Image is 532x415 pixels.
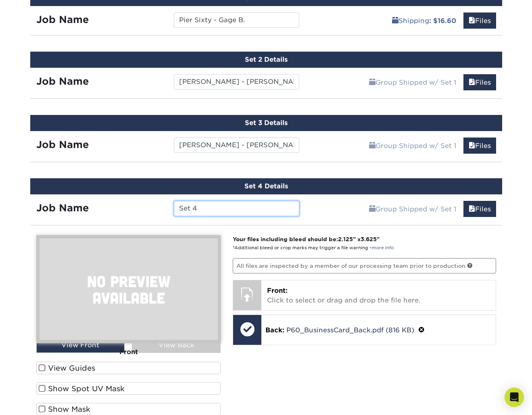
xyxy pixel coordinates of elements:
[36,362,221,374] label: View Guides
[30,52,502,68] div: Set 2 Details
[174,74,299,90] input: Enter a job name
[463,74,496,90] a: Files
[463,13,496,29] a: Files
[463,138,496,154] a: Files
[364,201,461,217] a: Group Shipped w/ Set 1
[36,382,221,395] label: Show Spot UV Mask
[286,326,414,334] a: P60_BusinessCard_Back.pdf (816 KB)
[36,14,89,25] strong: Job Name
[369,142,376,150] span: shipping
[233,245,394,250] small: *Additional bleed or crop marks may trigger a file warning –
[392,17,398,25] span: shipping
[361,236,377,242] span: 3.625
[505,388,524,407] div: Open Intercom Messenger
[174,13,299,28] input: Enter a job name
[338,236,353,242] span: 2.125
[369,205,376,213] span: shipping
[429,17,456,25] b: : $16.60
[36,202,89,214] strong: Job Name
[469,205,475,213] span: files
[469,17,475,25] span: files
[469,142,475,150] span: files
[36,75,89,87] strong: Job Name
[174,201,299,216] input: Enter a job name
[364,74,461,90] a: Group Shipped w/ Set 1
[387,13,461,29] a: Shipping: $16.60
[469,79,475,86] span: files
[233,236,380,242] strong: Your files including bleed should be: " x "
[372,245,394,250] a: more info
[364,138,461,154] a: Group Shipped w/ Set 1
[30,115,502,131] div: Set 3 Details
[369,79,376,86] span: shipping
[267,286,490,305] p: Click to select or drag and drop the file here.
[265,326,284,334] span: Back:
[267,287,288,294] span: Front:
[233,258,496,273] p: All files are inspected by a member of our processing team prior to production.
[36,139,89,150] strong: Job Name
[36,343,221,361] div: Front
[30,178,502,194] div: Set 4 Details
[463,201,496,217] a: Files
[174,138,299,153] input: Enter a job name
